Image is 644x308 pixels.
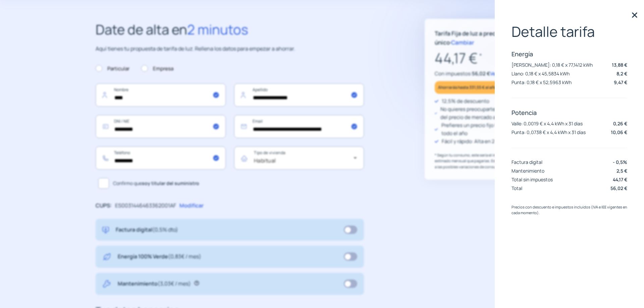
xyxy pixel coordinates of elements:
[612,61,627,68] p: 13,88 €
[168,253,201,260] span: (0,83€ / mes)
[440,105,538,121] p: No quieres preocuparte por la incerteza del precio de mercado a futuro
[472,70,490,77] span: 56,02 €
[614,79,627,86] p: 9,47 €
[102,226,109,234] img: digital-invoice.svg
[512,50,627,58] p: Energía
[441,121,538,137] p: Prefieres un precio fijo todos los días y todo el año
[179,201,204,210] p: Modificar
[254,150,285,156] mat-label: Tipo de vivienda
[96,65,129,73] label: Particular
[512,70,570,77] p: Llano: 0,18 € x 45,5834 kWh
[141,65,173,73] label: Empresa
[116,226,178,234] p: Factura digital
[96,201,112,210] p: CUPS:
[435,29,527,47] p: Tarifa Fija de luz a precio único ·
[616,167,627,174] p: 2,5 €
[152,226,178,233] span: (0,5% dto)
[512,120,583,127] p: Valle: 0,0019 € x 4,4 kWh x 31 dias
[512,159,542,165] p: Factura digital
[435,70,538,78] p: Con impuestos:
[435,152,538,170] p: * Según tu consumo, este sería el importe promedio estimado mensual que pagarías. Este importe qu...
[613,159,627,166] p: - 0,5%
[512,23,627,40] p: Detalle tarifa
[611,129,627,136] p: 10,06 €
[254,157,276,164] span: Habitual
[102,252,111,261] img: energy-green.svg
[613,120,627,127] p: 0,26 €
[512,185,522,191] p: Total
[96,45,364,53] p: Aquí tienes tu propuesta de tarifa de luz. Rellena los datos para empezar a ahorrar.
[512,79,572,85] p: Punta: 0,18 € x 52,5963 kWh
[512,176,553,183] p: Total sin impuestos
[115,201,176,210] p: ES0031446463362001AF
[102,280,111,288] img: tool.svg
[158,280,191,287] span: (3,03€ / mes)
[512,204,627,216] p: Precios con descuento e impuestos incluidos (IVA e IEE vigentes en cada momento).
[451,39,474,46] span: Cambiar
[512,109,627,117] p: Potencia
[113,180,199,187] span: Confirmo que
[142,180,199,186] b: soy titular del suministro
[442,97,489,105] p: 12,5% de descuento
[512,62,593,68] p: [PERSON_NAME]: 0,18 € x 77,1412 kWh
[512,168,544,174] p: Mantenimiento
[442,137,515,145] p: Fácil y rápido: Alta en 2 minutos
[512,129,586,135] p: Punta: 0,0738 € x 4,4 kWh x 31 dias
[616,70,627,77] p: 8,2 €
[610,185,627,192] p: 56,02 €
[118,252,201,261] p: Energía 100% Verde
[187,20,248,39] span: 2 minutos
[96,19,364,40] h2: Date de alta en
[435,47,538,69] p: 44,17 €
[490,70,516,77] span: Ver detalle
[118,280,191,288] p: Mantenimiento
[438,83,496,91] p: Ahorrarás hasta 331,55 € al año
[613,176,627,183] p: 44,17 €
